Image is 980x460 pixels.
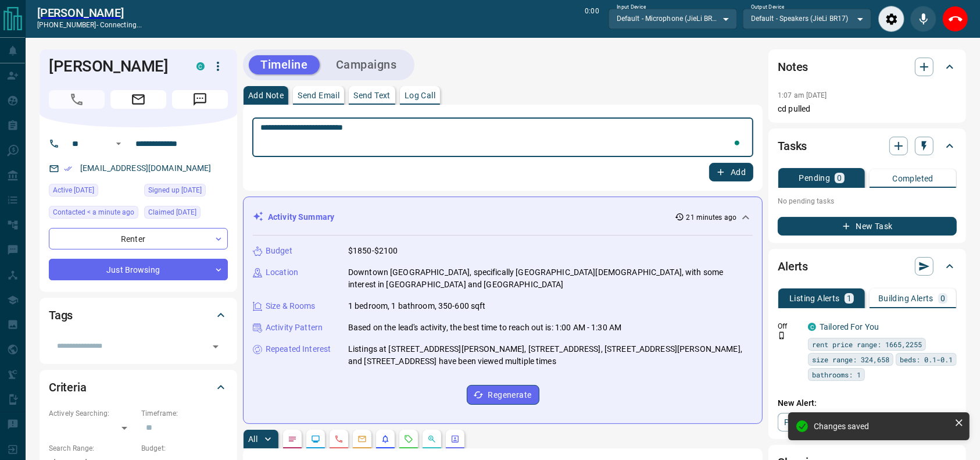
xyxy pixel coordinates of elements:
[585,6,599,32] p: 0:00
[778,137,807,155] h2: Tasks
[49,378,87,397] h2: Criteria
[49,408,135,419] p: Actively Searching:
[53,184,94,196] span: Active [DATE]
[778,331,786,340] svg: Push Notification Only
[268,211,334,223] p: Activity Summary
[778,397,957,409] p: New Alert:
[266,266,298,279] p: Location
[324,55,409,74] button: Campaigns
[778,91,827,99] p: 1:07 am [DATE]
[37,20,142,30] p: [PHONE_NUMBER] -
[100,21,142,29] span: connecting...
[778,217,957,236] button: New Task
[49,90,105,109] span: Call
[450,434,460,444] svg: Agent Actions
[751,3,784,11] label: Output Device
[253,206,753,228] div: Activity Summary21 minutes ago
[266,322,323,334] p: Activity Pattern
[266,300,316,312] p: Size & Rooms
[110,90,166,109] span: Email
[148,184,202,196] span: Signed up [DATE]
[878,6,904,32] div: Audio Settings
[942,6,968,32] div: End Call
[609,9,737,28] div: Default - Microphone (JieLi BR17)
[892,174,933,183] p: Completed
[789,294,840,302] p: Listing Alerts
[686,212,737,223] p: 21 minutes ago
[49,206,138,222] div: Wed Aug 13 2025
[778,58,808,76] h2: Notes
[348,343,753,368] p: Listings at [STREET_ADDRESS][PERSON_NAME], [STREET_ADDRESS], [STREET_ADDRESS][PERSON_NAME], and [...
[812,338,922,350] span: rent price range: 1665,2255
[49,373,228,401] div: Criteria
[260,123,745,152] textarea: To enrich screen reader interactions, please activate Accessibility in Grammarly extension settings
[381,434,390,444] svg: Listing Alerts
[709,163,753,181] button: Add
[334,434,344,444] svg: Calls
[266,245,292,257] p: Budget
[778,53,957,81] div: Notes
[812,354,889,365] span: size range: 324,658
[49,57,179,76] h1: [PERSON_NAME]
[288,434,297,444] svg: Notes
[778,192,957,210] p: No pending tasks
[878,294,933,302] p: Building Alerts
[266,343,331,355] p: Repeated Interest
[49,443,135,454] p: Search Range:
[248,435,257,443] p: All
[208,338,224,355] button: Open
[910,6,936,32] div: Mute
[141,408,228,419] p: Timeframe:
[172,90,228,109] span: Message
[144,206,228,222] div: Sat Aug 09 2025
[808,323,816,331] div: condos.ca
[743,9,871,28] div: Default - Speakers (JieLi BR17)
[427,434,437,444] svg: Opportunities
[311,434,320,444] svg: Lead Browsing Activity
[148,206,196,218] span: Claimed [DATE]
[404,434,413,444] svg: Requests
[778,252,957,280] div: Alerts
[778,413,838,432] a: Property
[900,354,953,365] span: beds: 0.1-0.1
[144,184,228,200] div: Sat Aug 09 2025
[847,294,852,302] p: 1
[49,228,228,249] div: Renter
[814,422,950,431] div: Changes saved
[778,321,801,331] p: Off
[348,322,621,334] p: Based on the lead's activity, the best time to reach out is: 1:00 AM - 1:30 AM
[353,91,391,99] p: Send Text
[799,174,831,182] p: Pending
[357,434,367,444] svg: Emails
[49,306,73,325] h2: Tags
[49,259,228,280] div: Just Browsing
[53,206,134,218] span: Contacted < a minute ago
[820,322,879,331] a: Tailored For You
[141,443,228,454] p: Budget:
[812,369,861,380] span: bathrooms: 1
[467,385,539,405] button: Regenerate
[778,103,957,115] p: cd pulled
[49,301,228,329] div: Tags
[64,165,72,173] svg: Email Verified
[348,300,486,312] p: 1 bedroom, 1 bathroom, 350-600 sqft
[778,257,808,276] h2: Alerts
[298,91,339,99] p: Send Email
[348,245,398,257] p: $1850-$2100
[405,91,435,99] p: Log Call
[49,184,138,200] div: Tue Aug 12 2025
[348,266,753,291] p: Downtown [GEOGRAPHIC_DATA], specifically [GEOGRAPHIC_DATA][DEMOGRAPHIC_DATA], with some interest ...
[196,62,205,70] div: condos.ca
[112,137,126,151] button: Open
[37,6,142,20] a: [PERSON_NAME]
[248,91,284,99] p: Add Note
[249,55,320,74] button: Timeline
[940,294,945,302] p: 0
[778,132,957,160] div: Tasks
[617,3,646,11] label: Input Device
[837,174,842,182] p: 0
[80,163,212,173] a: [EMAIL_ADDRESS][DOMAIN_NAME]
